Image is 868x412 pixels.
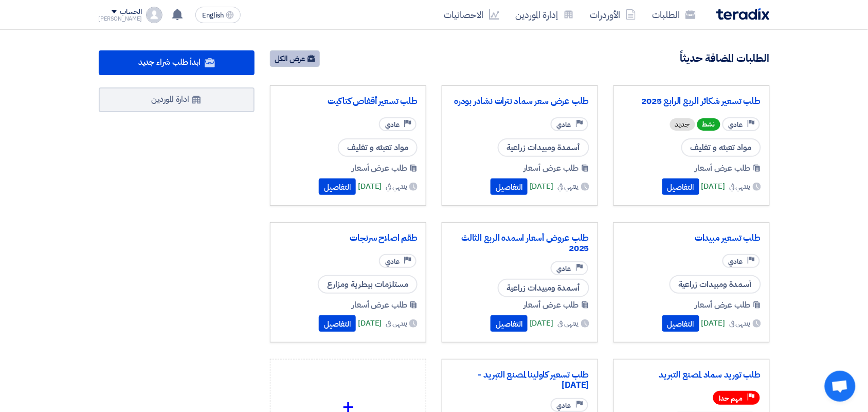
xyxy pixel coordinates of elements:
[557,264,571,274] span: عادي
[680,51,770,65] h4: الطلبات المضافة حديثاً
[670,275,761,294] span: أسمدة ومبيدات زراعية
[358,181,382,192] span: [DATE]
[146,7,162,23] img: profile_test.png
[386,318,407,329] span: ينتهي في
[279,96,418,106] a: طلب تسعير أقفاص كتاكيت
[491,178,528,195] button: التفاصيل
[385,257,400,266] span: عادي
[719,393,743,403] span: مهم جدا
[622,96,761,106] a: طلب تسعير شكائر الربع الرابع 2025
[662,315,699,332] button: التفاصيل
[644,3,704,27] a: الطلبات
[523,299,579,311] span: طلب عرض أسعار
[319,315,356,332] button: التفاصيل
[352,162,407,174] span: طلب عرض أسعار
[662,178,699,195] button: التفاصيل
[729,257,743,266] span: عادي
[352,299,407,311] span: طلب عرض أسعار
[681,138,761,157] span: مواد تعبئه و تغليف
[557,401,571,410] span: عادي
[338,138,418,157] span: مواد تعبئه و تغليف
[701,317,725,329] span: [DATE]
[530,181,553,192] span: [DATE]
[557,120,571,130] span: عادي
[120,8,142,16] div: الحساب
[498,279,589,297] span: أسمدة ومبيدات زراعية
[557,318,578,329] span: ينتهي في
[358,317,382,329] span: [DATE]
[695,162,751,174] span: طلب عرض أسعار
[279,233,418,243] a: طقم اصلاح سرنجات
[695,299,751,311] span: طلب عرض أسعار
[270,50,320,67] a: عرض الكل
[491,315,528,332] button: التفاصيل
[498,138,589,157] span: أسمدة ومبيدات زراعية
[622,370,761,380] a: طلب توريد سماد لمصنع التبريد
[138,56,201,68] span: ابدأ طلب شراء جديد
[508,3,582,27] a: إدارة الموردين
[701,181,725,192] span: [DATE]
[697,118,720,131] span: نشط
[202,12,224,19] span: English
[523,162,579,174] span: طلب عرض أسعار
[729,120,743,130] span: عادي
[557,181,578,192] span: ينتهي في
[825,371,856,402] a: Open chat
[716,8,770,20] img: Teradix logo
[530,317,553,329] span: [DATE]
[729,181,750,192] span: ينتهي في
[670,118,695,131] div: جديد
[729,318,750,329] span: ينتهي في
[436,3,508,27] a: الاحصائيات
[450,370,589,390] a: طلب تسعير كاولينا لمصنع التبريد - [DATE]
[318,275,418,294] span: مستلزمات بيطرية ومزارع
[99,16,142,22] div: [PERSON_NAME]
[386,181,407,192] span: ينتهي في
[450,96,589,106] a: طلب عرض سعر سماد نترات نشادر بودره
[450,233,589,254] a: طلب عروض أسعار اسمده الربع الثالث 2025
[319,178,356,195] button: التفاصيل
[582,3,644,27] a: الأوردرات
[195,7,241,23] button: English
[99,87,255,112] a: ادارة الموردين
[622,233,761,243] a: طلب تسعير مبيدات
[385,120,400,130] span: عادي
